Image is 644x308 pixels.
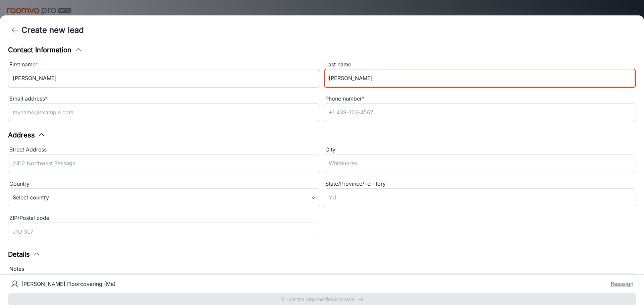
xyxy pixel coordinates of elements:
div: Email address [8,95,320,103]
div: City [324,145,636,154]
p: [PERSON_NAME] Floorcovering (Me) [21,280,116,288]
button: Reassign [611,280,633,288]
input: YU [324,188,636,207]
input: John [8,69,320,88]
input: 2412 Northwest Passage [8,154,320,173]
div: Last name [324,60,636,69]
button: Address [8,130,46,140]
div: First name [8,60,320,69]
div: Select country [8,188,320,207]
input: Whitehorse [324,154,636,173]
h4: Create new lead [21,24,84,36]
button: back [8,23,21,37]
input: Doe [324,69,636,88]
div: Notes [8,265,636,273]
div: ZIP/Postal code [8,214,320,223]
div: Street Address [8,145,320,154]
input: J1U 3L7 [8,223,320,241]
button: Contact Information [8,45,82,55]
input: myname@example.com [8,103,320,122]
div: Phone number [324,95,636,103]
div: State/Province/Territory [324,180,636,188]
div: Country [8,180,320,188]
input: +1 439-123-4567 [324,103,636,122]
button: Details [8,249,41,259]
